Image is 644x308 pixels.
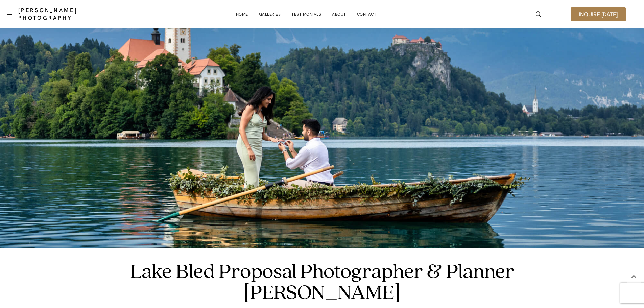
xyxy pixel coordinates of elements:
[236,7,248,21] a: Home
[357,7,377,21] a: Contact
[532,8,545,20] a: icon-magnifying-glass34
[571,7,626,21] a: Inquire [DATE]
[259,7,281,21] a: Galleries
[119,262,525,304] h1: Lake Bled Proposal Photographer & Planner [PERSON_NAME]
[291,7,321,21] a: Testimonials
[579,11,618,17] span: Inquire [DATE]
[332,7,346,21] a: About
[18,7,127,22] a: [PERSON_NAME] Photography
